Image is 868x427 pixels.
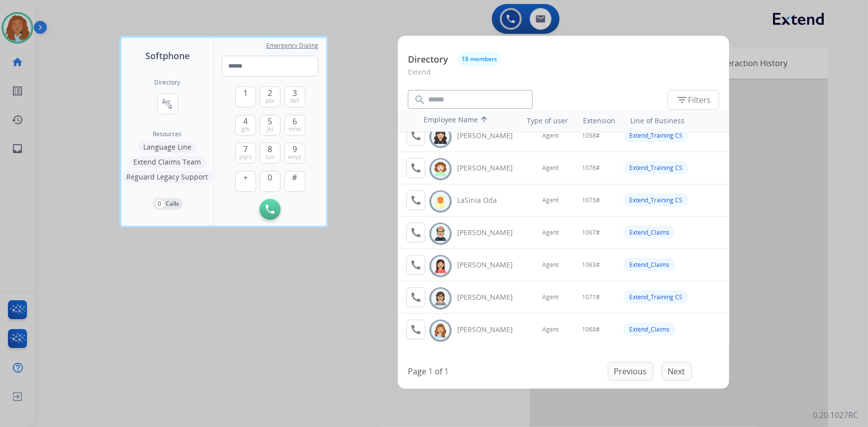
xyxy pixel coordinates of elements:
div: [PERSON_NAME] [457,260,524,270]
p: of [435,365,442,377]
th: Extension [578,111,620,131]
button: 8tuv [260,143,281,164]
span: 1063# [582,261,600,269]
mat-icon: call [410,227,422,239]
span: 6 [292,115,297,127]
img: avatar [433,162,448,177]
mat-icon: call [410,162,422,174]
span: Filters [676,94,711,106]
span: 9 [292,143,297,155]
img: avatar [433,258,448,274]
span: ghi [241,125,250,133]
span: + [243,171,248,183]
button: 7pqrs [235,143,256,164]
span: def [290,97,299,105]
div: [PERSON_NAME] [457,228,524,238]
img: call-button [266,205,275,214]
mat-icon: call [410,194,422,206]
span: 1058# [582,132,600,140]
img: avatar [433,194,448,209]
p: Calls [166,199,180,208]
span: 7 [243,143,248,155]
span: Agent [542,229,559,237]
button: 18 members [458,52,500,67]
mat-icon: filter_list [676,94,688,106]
mat-icon: search [414,94,426,106]
button: 9wxyz [285,143,305,164]
button: 4ghi [235,115,256,136]
mat-icon: call [410,130,422,142]
span: jkl [267,125,273,133]
span: 5 [268,115,273,127]
span: Agent [542,261,559,269]
span: tuv [266,153,275,161]
th: Employee Name [419,110,508,132]
div: [PERSON_NAME] [457,163,524,173]
div: [PERSON_NAME] [457,131,524,141]
img: avatar [433,226,448,242]
mat-icon: arrow_upward [478,115,490,127]
th: Type of user [513,111,574,131]
span: 4 [243,115,248,127]
p: 0.20.1027RC [813,409,858,421]
span: # [292,171,297,183]
button: + [235,171,256,192]
button: Reguard Legacy Support [122,171,213,183]
div: Extend_Training CS [623,193,688,207]
button: 0Calls [153,198,183,210]
span: pqrs [239,153,252,161]
button: 5jkl [260,115,281,136]
span: Softphone [145,49,190,63]
div: Extend_Claims [623,226,675,239]
span: 1068# [582,326,600,334]
span: Agent [542,164,559,172]
p: 0 [156,199,164,208]
span: 1 [243,87,248,99]
span: 1076# [582,164,600,172]
span: Agent [542,326,559,334]
img: avatar [433,291,448,306]
button: Extend Claims Team [129,156,206,168]
h2: Directory [155,79,181,86]
mat-icon: call [410,324,422,336]
img: avatar [433,323,448,339]
span: Agent [542,196,559,204]
div: Extend_Training CS [623,129,688,142]
button: Filters [668,90,719,110]
p: Extend [408,67,719,85]
button: 3def [285,86,305,107]
div: Extend_Claims [623,323,675,336]
div: Extend_Claims [623,258,675,271]
span: abc [265,97,275,105]
p: Directory [408,53,448,66]
span: 3 [292,87,297,99]
span: Emergency Dialing [266,42,318,50]
button: 2abc [260,86,281,107]
span: Agent [542,293,559,301]
div: [PERSON_NAME] [457,292,524,302]
div: LaSinia Oda [457,195,524,205]
span: Agent [542,132,559,140]
span: mno [289,125,301,133]
p: Page [408,365,426,377]
div: [PERSON_NAME] [457,325,524,335]
span: 1067# [582,229,600,237]
img: avatar [433,129,448,145]
div: Extend_Training CS [623,161,688,174]
button: 0 [260,171,281,192]
button: # [285,171,305,192]
span: 0 [268,171,273,183]
span: 2 [268,87,273,99]
mat-icon: connect_without_contact [162,98,174,110]
button: 6mno [285,115,305,136]
span: Resources [153,130,182,138]
button: Language Line [138,141,196,153]
span: 8 [268,143,273,155]
th: Line of Business [625,111,724,131]
span: 1075# [582,196,600,204]
mat-icon: call [410,259,422,271]
div: Extend_Training CS [623,290,688,304]
button: 1 [235,86,256,107]
span: wxyz [288,153,301,161]
mat-icon: call [410,291,422,303]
